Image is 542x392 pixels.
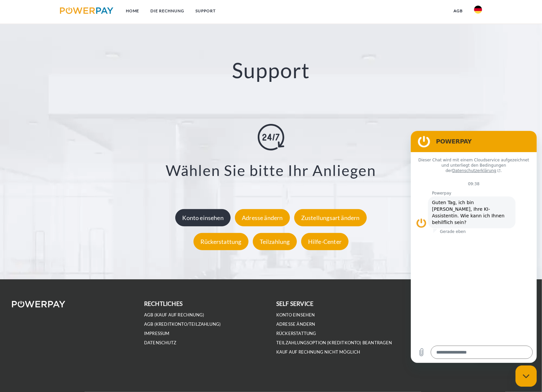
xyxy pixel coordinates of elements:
a: IMPRESSUM [144,331,170,336]
a: agb [448,5,468,17]
div: Hilfe-Center [301,233,349,250]
img: online-shopping.svg [258,124,284,150]
h3: Wählen Sie bitte Ihr Anliegen [35,161,507,180]
div: Konto einsehen [175,209,231,226]
img: logo-powerpay-white.svg [12,301,65,308]
a: Konto einsehen [276,312,315,318]
a: Adresse ändern [276,321,315,327]
a: Rückerstattung [276,331,316,336]
a: AGB (Kauf auf Rechnung) [144,312,204,318]
div: Rückerstattung [193,233,248,250]
iframe: Schaltfläche zum Öffnen des Messaging-Fensters; Konversation läuft [515,365,537,387]
a: Hilfe-Center [299,238,350,245]
a: Teilzahlung [251,238,298,245]
a: SUPPORT [190,5,222,17]
a: Rückerstattung [192,238,250,245]
a: AGB (Kreditkonto/Teilzahlung) [144,321,221,327]
iframe: Messaging-Fenster [411,131,537,363]
a: Teilzahlungsoption (KREDITKONTO) beantragen [276,340,392,346]
a: Kauf auf Rechnung nicht möglich [276,349,360,355]
img: de [474,6,482,14]
b: rechtliches [144,300,183,307]
b: self service [276,300,313,307]
img: logo-powerpay.svg [60,7,113,14]
div: Adresse ändern [235,209,290,226]
a: DATENSCHUTZ [144,340,176,346]
a: Zustellungsart ändern [293,214,368,221]
h2: Support [27,57,515,84]
a: Adresse ändern [233,214,292,221]
a: Konto einsehen [174,214,232,221]
a: Home [120,5,145,17]
a: DIE RECHNUNG [145,5,190,17]
div: Zustellungsart ändern [294,209,367,226]
div: Teilzahlung [253,233,297,250]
